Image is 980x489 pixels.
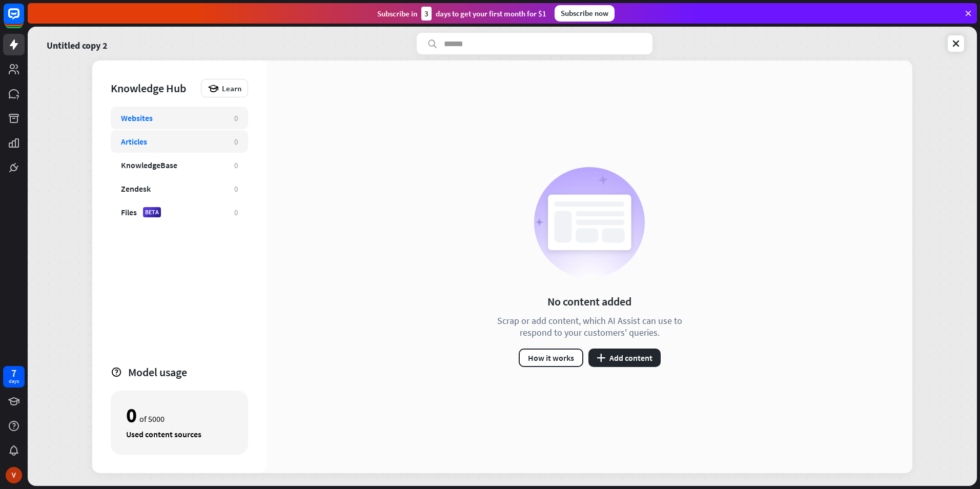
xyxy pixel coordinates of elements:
[597,354,605,362] i: plus
[121,113,153,123] div: Websites
[519,349,583,367] button: How it works
[555,5,615,22] div: Subscribe now
[421,7,432,21] div: 3
[234,184,238,194] div: 0
[234,208,238,217] div: 0
[143,207,161,217] div: BETA
[126,406,137,424] div: 0
[234,137,238,147] div: 0
[128,365,248,379] div: Model usage
[234,113,238,123] div: 0
[222,84,241,93] span: Learn
[47,33,108,54] a: Untitled copy 2
[121,207,137,217] div: Files
[121,184,151,194] div: Zendesk
[588,349,661,367] button: plusAdd content
[126,406,233,424] div: of 5000
[234,160,238,170] div: 0
[484,315,695,338] div: Scrap or add content, which AI Assist can use to respond to your customers' queries.
[121,160,177,170] div: KnowledgeBase
[377,7,546,21] div: Subscribe in days to get your first month for $1
[8,4,39,35] button: Open LiveChat chat widget
[111,81,196,95] div: Knowledge Hub
[126,429,233,439] div: Used content sources
[3,366,25,388] a: 7 days
[121,136,147,147] div: Articles
[11,369,16,378] div: 7
[9,378,19,385] div: days
[547,294,631,309] div: No content added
